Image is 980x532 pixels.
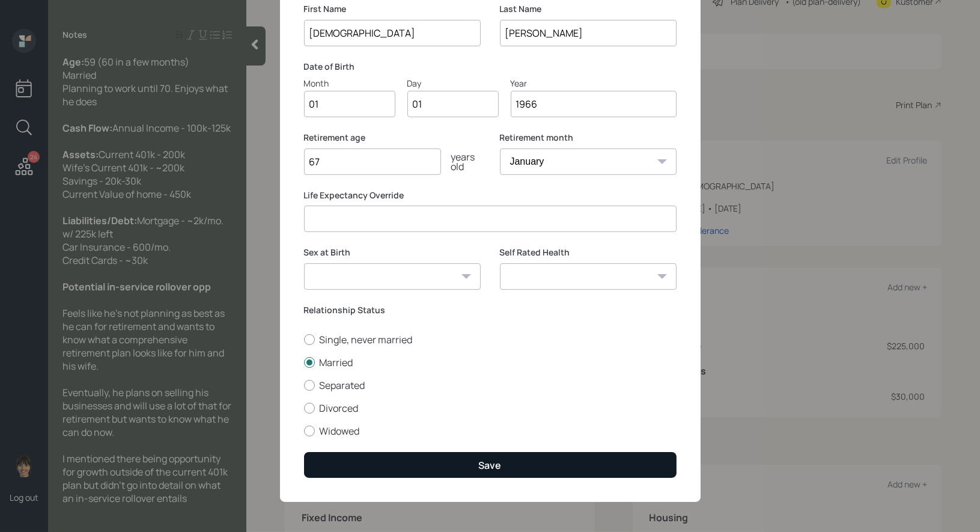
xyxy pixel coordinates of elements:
label: Divorced [304,402,677,415]
label: Last Name [500,3,677,15]
label: Separated [304,379,677,392]
button: Save [304,452,677,478]
label: Retirement age [304,132,481,144]
label: Widowed [304,424,677,438]
div: Day [407,77,499,90]
div: Save [479,459,502,472]
div: years old [441,152,481,171]
label: Retirement month [500,132,677,144]
input: Month [304,91,395,117]
label: Married [304,356,677,369]
input: Day [407,91,499,117]
label: Sex at Birth [304,246,481,258]
label: Life Expectancy Override [304,189,677,201]
label: Single, never married [304,333,677,346]
label: Relationship Status [304,304,677,316]
div: Month [304,77,395,90]
input: Year [511,91,677,117]
label: Self Rated Health [500,246,677,258]
div: Year [511,77,677,90]
label: First Name [304,3,481,15]
label: Date of Birth [304,61,677,73]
